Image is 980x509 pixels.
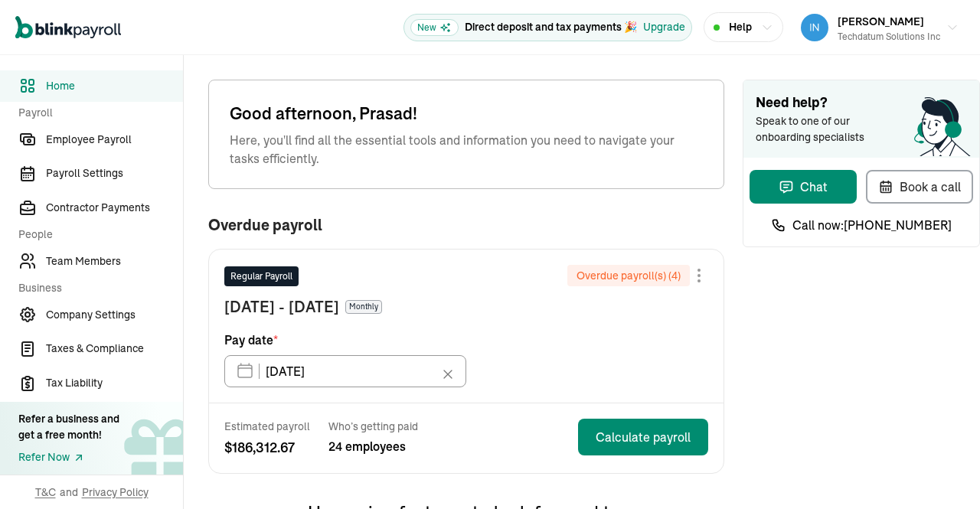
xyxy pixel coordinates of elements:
span: Pay date [224,331,278,349]
div: Techdatum Solutions Inc [838,30,940,44]
div: Book a call [878,178,961,196]
span: [PERSON_NAME] [838,15,924,28]
span: [DATE] - [DATE] [224,295,339,318]
button: Upgrade [643,19,685,35]
span: Team Members [46,253,183,269]
iframe: Chat Widget [903,436,980,509]
button: Calculate payroll [578,419,708,455]
span: Payroll [18,105,174,121]
span: Estimated payroll [224,419,310,434]
span: $ 186,312.67 [224,437,310,458]
button: Chat [750,170,857,204]
div: Refer a business and get a free month! [18,411,119,443]
div: Chat [779,178,828,196]
span: Overdue payroll [208,217,322,233]
span: Taxes & Compliance [46,341,183,357]
span: New [410,19,459,36]
span: Privacy Policy [82,485,149,500]
span: Business [18,280,174,296]
span: Tax Liability [46,375,183,391]
span: Company Settings [46,307,183,323]
span: Call now: [PHONE_NUMBER] [792,216,952,234]
span: Speak to one of our onboarding specialists [756,113,886,145]
span: Overdue payroll(s) ( 4 ) [577,268,681,283]
span: People [18,227,174,243]
button: Book a call [866,170,973,204]
input: XX/XX/XX [224,355,466,387]
span: Monthly [345,300,382,314]
a: Refer Now [18,449,119,465]
span: Payroll Settings [46,165,183,181]
p: Direct deposit and tax payments 🎉 [465,19,637,35]
button: Help [704,12,783,42]
span: Home [46,78,183,94]
span: Here, you'll find all the essential tools and information you need to navigate your tasks efficie... [230,131,703,168]
span: 24 employees [328,437,418,455]
span: Need help? [756,93,967,113]
button: [PERSON_NAME]Techdatum Solutions Inc [795,8,965,47]
span: Who’s getting paid [328,419,418,434]
nav: Global [15,5,121,50]
span: Contractor Payments [46,200,183,216]
span: Good afternoon, Prasad! [230,101,703,126]
span: Employee Payroll [46,132,183,148]
span: Regular Payroll [230,269,292,283]
span: T&C [35,485,56,500]
span: Help [729,19,752,35]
